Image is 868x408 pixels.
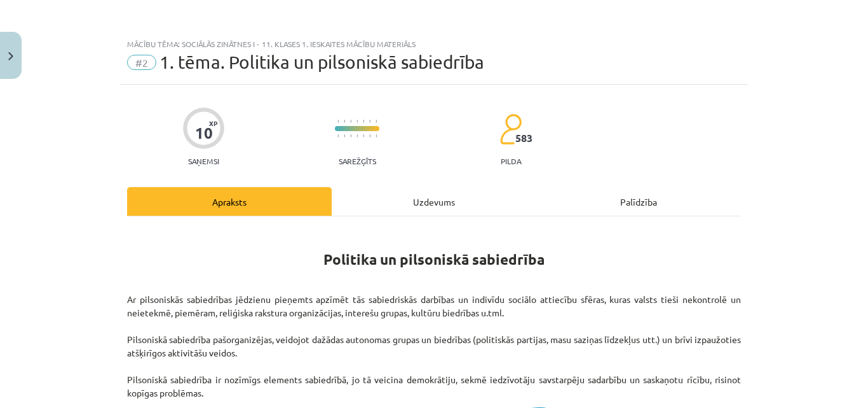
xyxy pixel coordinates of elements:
span: 1. tēma. Politika un pilsoniskā sabiedrība [159,52,484,73]
img: icon-short-line-57e1e144782c952c97e751825c79c345078a6d821885a25fce030b3d8c18986b.svg [344,134,345,137]
div: Palīdzība [536,187,741,216]
img: icon-short-line-57e1e144782c952c97e751825c79c345078a6d821885a25fce030b3d8c18986b.svg [376,134,377,137]
span: #2 [127,55,156,70]
strong: Politika un pilsoniskā sabiedrība [323,250,545,269]
img: icon-short-line-57e1e144782c952c97e751825c79c345078a6d821885a25fce030b3d8c18986b.svg [356,134,358,137]
img: icon-close-lesson-0947bae3869378f0d4975bcd49f059093ad1ed9edebbc8119c70593378902aed.svg [8,52,13,60]
img: icon-short-line-57e1e144782c952c97e751825c79c345078a6d821885a25fce030b3d8c18986b.svg [376,120,377,123]
span: XP [209,120,217,127]
div: Apraksts [127,187,332,216]
img: icon-short-line-57e1e144782c952c97e751825c79c345078a6d821885a25fce030b3d8c18986b.svg [350,134,351,137]
p: Ar pilsoniskās sabiedrības jēdzienu pieņemts apzīmēt tās sabiedriskās darbības un indivīdu sociāl... [127,293,741,400]
div: Uzdevums [332,187,536,216]
p: pilda [501,157,521,165]
img: icon-short-line-57e1e144782c952c97e751825c79c345078a6d821885a25fce030b3d8c18986b.svg [337,134,339,137]
span: 583 [515,132,532,144]
img: icon-short-line-57e1e144782c952c97e751825c79c345078a6d821885a25fce030b3d8c18986b.svg [350,120,351,123]
img: icon-short-line-57e1e144782c952c97e751825c79c345078a6d821885a25fce030b3d8c18986b.svg [369,120,370,123]
div: Mācību tēma: Sociālās zinātnes i - 11. klases 1. ieskaites mācību materiāls [127,39,741,48]
img: icon-short-line-57e1e144782c952c97e751825c79c345078a6d821885a25fce030b3d8c18986b.svg [363,120,364,123]
div: 10 [195,124,213,142]
img: icon-short-line-57e1e144782c952c97e751825c79c345078a6d821885a25fce030b3d8c18986b.svg [337,120,339,123]
p: Saņemsi [183,157,224,165]
p: Sarežģīts [339,157,376,165]
img: icon-short-line-57e1e144782c952c97e751825c79c345078a6d821885a25fce030b3d8c18986b.svg [356,120,358,123]
img: students-c634bb4e5e11cddfef0936a35e636f08e4e9abd3cc4e673bd6f9a4125e45ecb1.svg [499,113,522,145]
img: icon-short-line-57e1e144782c952c97e751825c79c345078a6d821885a25fce030b3d8c18986b.svg [344,120,345,123]
img: icon-short-line-57e1e144782c952c97e751825c79c345078a6d821885a25fce030b3d8c18986b.svg [363,134,364,137]
img: icon-short-line-57e1e144782c952c97e751825c79c345078a6d821885a25fce030b3d8c18986b.svg [369,134,370,137]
